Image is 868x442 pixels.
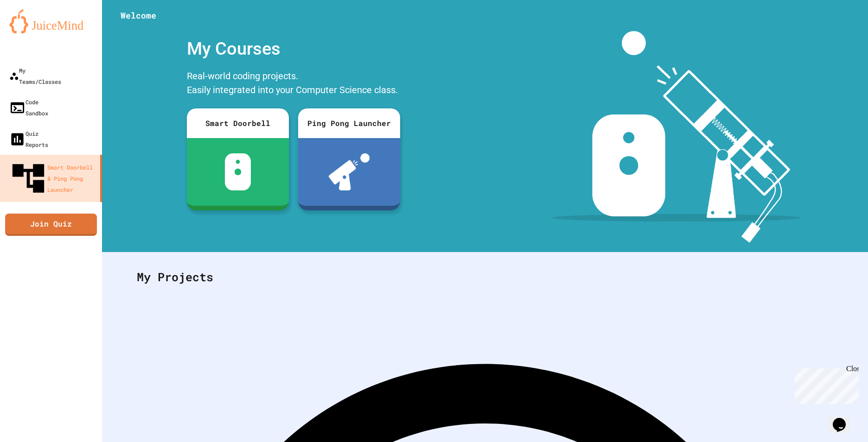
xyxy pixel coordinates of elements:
div: Smart Doorbell & Ping Pong Launcher [9,159,96,197]
iframe: chat widget [829,405,859,433]
div: My Projects [128,259,842,295]
div: My Courses [182,31,405,67]
div: Chat with us now!Close [4,4,64,59]
div: Quiz Reports [9,128,48,150]
iframe: chat widget [791,365,859,404]
a: Join Quiz [5,214,97,236]
div: Smart Doorbell [187,108,289,138]
div: Real-world coding projects. Easily integrated into your Computer Science class. [182,67,405,101]
img: ppl-with-ball.png [329,153,370,190]
img: banner-image-my-projects.png [552,31,801,243]
div: My Teams/Classes [9,65,61,87]
div: Ping Pong Launcher [298,108,400,138]
img: logo-orange.svg [9,9,93,33]
div: Code Sandbox [9,96,48,119]
img: sdb-white.svg [225,153,251,190]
